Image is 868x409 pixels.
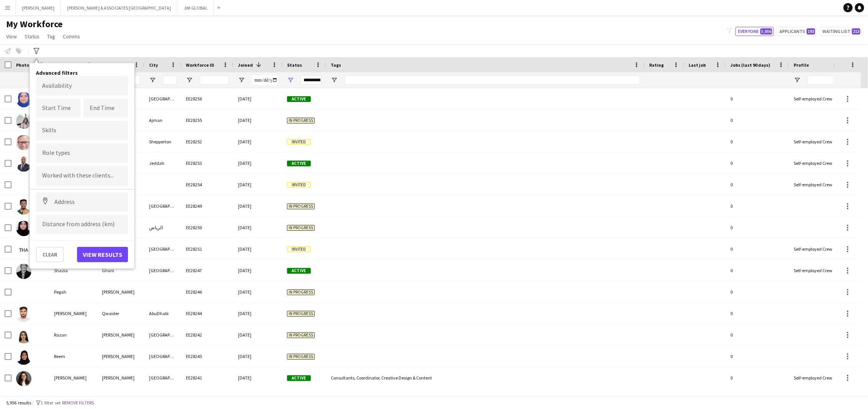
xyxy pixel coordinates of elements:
div: [DATE] [233,324,282,345]
button: Open Filter Menu [331,77,338,84]
span: Status [25,33,39,40]
button: Clear [36,247,64,262]
span: In progress [287,289,315,295]
div: EE28255 [181,110,233,131]
span: Status [287,62,302,68]
span: Photo [16,62,29,68]
button: Open Filter Menu [287,77,294,84]
div: [DATE] [233,303,282,324]
div: [PERSON_NAME] [97,346,144,367]
button: Applicants193 [777,27,817,36]
span: Jobs (last 90 days) [730,62,770,68]
input: City Filter Input [163,76,177,85]
a: Comms [60,31,83,41]
div: Self-employed Crew [789,260,845,281]
div: 0 [726,131,789,152]
div: Self-employed Crew [789,367,845,388]
div: [DATE] [233,174,282,195]
div: Qwaider [97,303,144,324]
input: Joined Filter Input [252,76,278,85]
div: [DATE] [233,88,282,109]
div: [GEOGRAPHIC_DATA] [144,260,181,281]
a: Tag [44,31,58,41]
button: Open Filter Menu [149,77,156,84]
input: Profile Filter Input [807,76,840,85]
a: View [3,31,20,41]
span: Rating [649,62,664,68]
button: Open Filter Menu [794,77,801,84]
img: Glyn Cassidy [16,135,31,150]
img: Mohammad Charidi [16,156,31,172]
div: [GEOGRAPHIC_DATA] [144,195,181,217]
div: Self-employed Crew [789,238,845,260]
div: 0 [726,174,789,195]
div: [GEOGRAPHIC_DATA] [144,367,181,388]
div: 0 [726,153,789,174]
span: City [149,62,158,68]
div: [DATE] [233,238,282,260]
div: Self-employed Crew [789,174,845,195]
div: Self-employed Crew [789,88,845,109]
input: Tags Filter Input [345,76,640,85]
img: Nuha Bahwal [16,221,31,236]
div: 0 [726,195,789,217]
div: [GEOGRAPHIC_DATA] [144,346,181,367]
div: EE28244 [181,303,233,324]
div: EE28252 [181,131,233,152]
div: AbuDhabi [144,303,181,324]
span: In progress [287,354,315,360]
div: Ghani [97,260,144,281]
div: EE28241 [181,367,233,388]
span: In progress [287,118,315,123]
div: [GEOGRAPHIC_DATA] [144,324,181,345]
button: JWI GLOBAL [177,0,214,15]
img: Obada STAFF [16,242,31,258]
div: [PERSON_NAME] [49,367,97,388]
div: 0 [726,281,789,302]
button: Everyone5,956 [735,27,774,36]
span: In progress [287,332,315,338]
h4: Advanced filters [36,69,128,76]
span: Comms [63,33,80,40]
div: [PERSON_NAME] [49,303,97,324]
img: Mohammed Ali [16,199,31,215]
img: Shazia Ghani [16,264,31,279]
div: Consultants, Coordinator, Creative Design & Content [326,367,645,388]
div: EE28256 [181,88,233,109]
input: Type to search clients... [42,172,122,179]
div: EE28250 [181,217,233,238]
span: My Workforce [6,18,62,30]
span: Tag [47,33,55,40]
span: Last Name [102,62,125,68]
img: Janna Khalaf [16,92,31,107]
div: Razan [49,324,97,345]
div: Pegah [49,281,97,302]
div: 0 [726,346,789,367]
div: 0 [726,110,789,131]
div: Ajman [144,110,181,131]
div: EE28249 [181,195,233,217]
div: [PERSON_NAME] [97,324,144,345]
span: 5,956 [760,28,772,34]
div: Jeddah [144,153,181,174]
div: EE28242 [181,324,233,345]
div: [DATE] [233,367,282,388]
div: 0 [726,88,789,109]
div: 0 [726,217,789,238]
app-action-btn: Advanced filters [32,46,41,56]
span: Invited [287,182,311,188]
span: Invited [287,246,311,252]
div: Self-employed Crew [789,131,845,152]
div: Shazia [49,260,97,281]
div: [DATE] [233,153,282,174]
button: View results [77,247,128,262]
div: EE28246 [181,281,233,302]
div: [DATE] [233,346,282,367]
div: Shepperton [144,131,181,152]
div: EE28253 [181,153,233,174]
div: [GEOGRAPHIC_DATA] [144,238,181,260]
span: In progress [287,225,315,231]
div: [DATE] [233,110,282,131]
span: Tags [331,62,341,68]
img: Razan Ali [16,328,31,343]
